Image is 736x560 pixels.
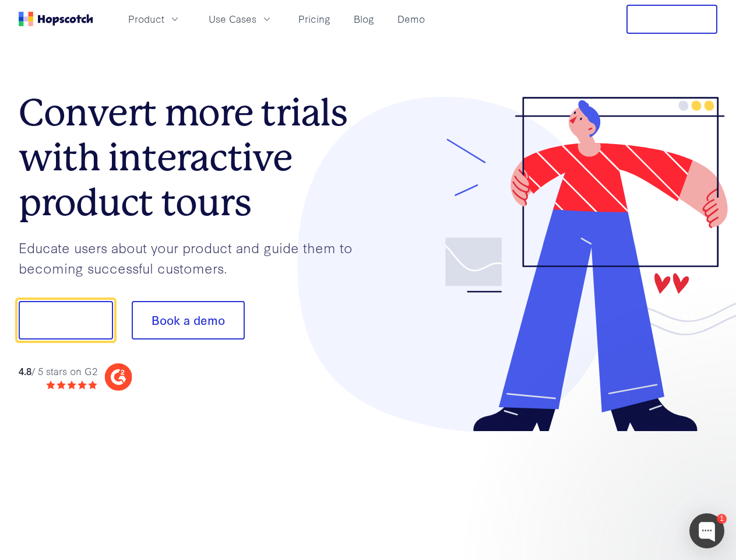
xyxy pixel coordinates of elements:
button: Book a demo [132,301,245,339]
button: Show me! [19,301,113,339]
button: Product [121,9,188,29]
button: Use Cases [202,9,280,29]
a: Pricing [294,9,335,29]
a: Blog [349,9,379,29]
div: 1 [717,514,727,524]
strong: 4.8 [19,364,31,377]
span: Use Cases [209,12,256,26]
a: Home [19,12,93,26]
div: / 5 stars on G2 [19,364,97,379]
h1: Convert more trials with interactive product tours [19,90,368,225]
p: Educate users about your product and guide them to becoming successful customers. [19,237,368,278]
a: Demo [393,9,429,29]
button: Free Trial [626,5,717,34]
span: Product [128,12,164,26]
